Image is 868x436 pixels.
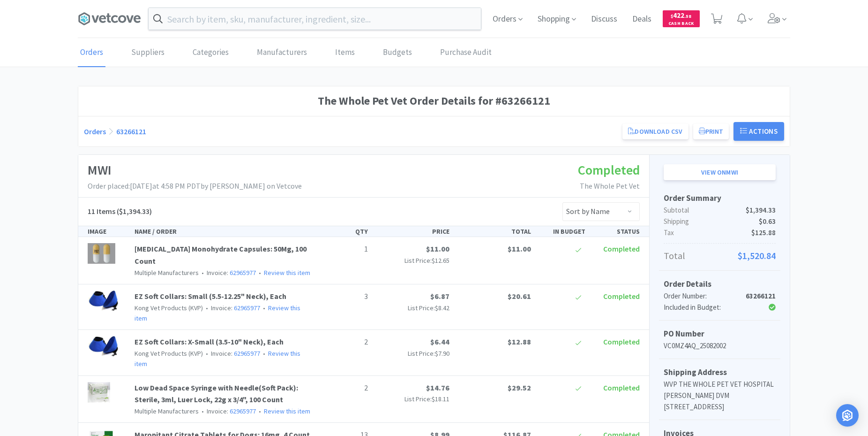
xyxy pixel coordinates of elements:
[738,248,776,263] span: $1,520.84
[435,304,449,312] span: $8.42
[603,383,640,392] span: Completed
[135,407,199,415] span: Multiple Manufacturers
[88,160,302,181] h1: MWI
[264,407,310,415] a: Review this item
[375,348,449,359] p: List Price:
[88,180,302,192] p: Order placed: [DATE] at 4:58 PM PDT by [PERSON_NAME] on Vetcove
[199,268,256,277] span: Invoice:
[375,255,449,266] p: List Price:
[535,226,589,237] div: IN BUDGET
[131,226,317,237] div: NAME / ORDER
[589,226,644,237] div: STATUS
[668,21,694,27] span: Cash Back
[693,123,729,139] button: Print
[603,291,640,301] span: Completed
[836,404,859,427] div: Open Intercom Messenger
[234,349,260,358] a: 62965977
[135,337,284,346] a: EZ Soft Collars: X-Small (3.5-10" Neck), Each
[372,226,453,237] div: PRICE
[603,337,640,346] span: Completed
[135,304,300,322] a: Review this item
[430,291,449,301] span: $6.87
[664,227,776,238] p: Tax
[432,256,449,265] span: $12.65
[88,206,152,218] h5: ($1,394.33)
[751,227,776,238] span: $125.88
[664,379,776,413] p: WVP THE WHOLE PET VET HOSPITAL [PERSON_NAME] DVM [STREET_ADDRESS]
[135,349,203,358] span: Kong Vet Products (KVP)
[254,38,309,67] a: Manufacturers
[430,337,449,346] span: $6.44
[664,328,776,340] h5: PO Number
[135,304,203,312] span: Kong Vet Products (KVP)
[88,382,110,403] img: f21a6d3ce45f4950927c98c0f3a695b0_10539.png
[508,291,531,301] span: $20.61
[204,304,210,312] span: •
[664,205,776,216] p: Subtotal
[622,123,688,139] a: Download CSV
[204,349,210,358] span: •
[432,395,449,403] span: $18.11
[234,304,260,312] a: 62965977
[629,15,655,23] a: Deals
[381,38,414,67] a: Budgets
[135,383,298,405] a: Low Dead Space Syringe with Needle(Soft Pack): Sterile, 3ml, Luer Lock, 22g x 3/4", 100 Count
[230,268,256,277] a: 62965977
[317,226,372,237] div: QTY
[84,127,106,136] a: Orders
[200,407,205,415] span: •
[203,349,260,358] span: Invoice:
[116,127,146,136] a: 63266121
[84,92,784,110] h1: The Whole Pet Vet Order Details for #63266121
[129,38,167,67] a: Suppliers
[190,38,231,67] a: Categories
[375,303,449,313] p: List Price:
[664,366,776,379] h5: Shipping Address
[203,304,260,312] span: Invoice:
[149,8,481,30] input: Search by item, sku, manufacturer, ingredient, size...
[684,13,691,19] span: . 58
[664,340,776,352] p: VC0MZ4AQ_25082002
[664,291,738,302] div: Order Number:
[603,244,640,253] span: Completed
[88,291,119,311] img: 57b37b7583954645a89951dc7ef8ebfd_1077.png
[746,205,776,216] span: $1,394.33
[426,244,449,253] span: $11.00
[199,407,256,415] span: Invoice:
[664,248,776,263] p: Total
[671,13,673,19] span: $
[135,291,286,301] a: EZ Soft Collars: Small (5.5-12.25" Neck), Each
[438,38,494,67] a: Purchase Audit
[88,243,115,264] img: fe196bc11bef43d5b8ddc7b7b01a16d4_196145.png
[426,383,449,392] span: $14.76
[671,11,691,20] span: 422
[733,122,784,141] button: Actions
[435,349,449,358] span: $7.90
[88,207,115,216] span: 11 Items
[664,192,776,205] h5: Order Summary
[508,244,531,253] span: $11.00
[664,302,738,313] div: Included in Budget:
[257,407,262,415] span: •
[200,268,205,277] span: •
[746,291,776,300] strong: 63266121
[663,6,700,31] a: $422.58Cash Back
[84,226,131,237] div: IMAGE
[578,161,640,178] span: Completed
[321,243,368,255] p: 1
[78,38,105,67] a: Orders
[88,336,119,357] img: c19f2617f92a4f048c1a7c19190e088d_1076.png
[264,268,310,277] a: Review this item
[333,38,357,67] a: Items
[664,216,776,227] p: Shipping
[321,291,368,303] p: 3
[508,337,531,346] span: $12.88
[135,244,307,266] a: [MEDICAL_DATA] Monohydrate Capsules: 50Mg, 100 Count
[664,164,776,180] a: View onMWI
[578,180,640,192] p: The Whole Pet Vet
[135,268,199,277] span: Multiple Manufacturers
[453,226,535,237] div: TOTAL
[262,349,267,358] span: •
[257,268,262,277] span: •
[230,407,256,415] a: 62965977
